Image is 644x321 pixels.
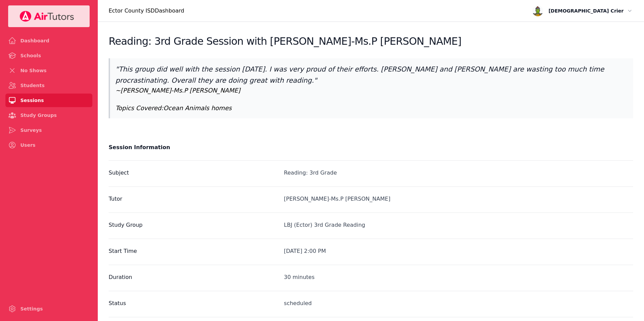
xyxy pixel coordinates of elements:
[109,35,461,47] h2: Reading: 3rd Grade Session with [PERSON_NAME]-Ms.P [PERSON_NAME]
[109,221,282,229] label: Study Group
[115,103,628,113] p: Topics Covered: Ocean Animals homes
[284,299,633,307] div: scheduled
[532,5,543,16] img: avatar
[109,195,282,203] label: Tutor
[284,273,633,281] div: 30 minutes
[284,247,633,255] div: [DATE] 2:00 PM
[5,49,92,62] a: Schools
[549,7,624,15] span: [DEMOGRAPHIC_DATA] Crier
[109,247,282,255] label: Start Time
[5,94,92,107] a: Sessions
[5,138,92,152] a: Users
[109,143,633,152] h2: Session Information
[5,34,92,47] a: Dashboard
[109,299,282,307] label: Status
[284,195,633,203] div: [PERSON_NAME]-Ms.P [PERSON_NAME]
[5,123,92,137] a: Surveys
[109,273,282,281] label: Duration
[115,86,628,95] p: ~ [PERSON_NAME]-Ms.P [PERSON_NAME]
[19,11,74,22] img: Your Company
[5,64,92,77] a: No Shows
[284,221,633,229] div: LBJ (Ector) 3rd Grade Reading
[115,64,628,86] p: " This group did well with the session [DATE]. I was very proud of their efforts. [PERSON_NAME] a...
[5,79,92,92] a: Students
[5,302,92,316] a: Settings
[109,169,282,177] label: Subject
[284,169,633,177] div: Reading: 3rd Grade
[5,108,92,122] a: Study Groups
